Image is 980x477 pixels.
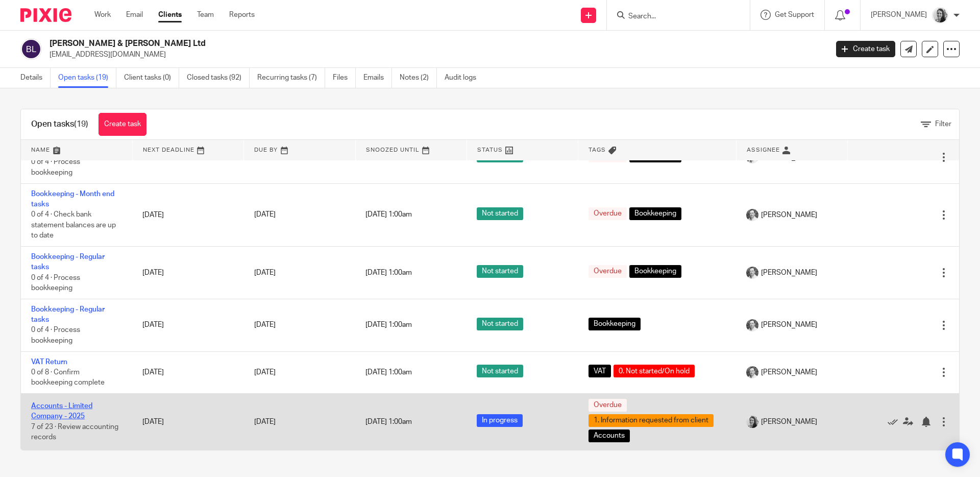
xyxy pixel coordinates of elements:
[477,414,523,427] span: In progress
[445,68,484,88] a: Audit logs
[589,207,627,220] span: Overdue
[477,365,523,377] span: Not started
[477,207,523,220] span: Not started
[888,417,903,427] a: Mark as done
[31,253,105,271] a: Bookkeeping - Regular tasks
[629,265,681,278] span: Bookkeeping
[365,211,412,219] span: [DATE] 1:00am
[99,113,146,136] a: Create task
[197,10,214,20] a: Team
[254,269,276,276] span: [DATE]
[935,121,951,128] span: Filter
[365,269,412,276] span: [DATE] 1:00am
[74,120,88,128] span: (19)
[31,423,118,441] span: 7 of 23 · Review accounting records
[400,68,437,88] a: Notes (2)
[254,322,276,329] span: [DATE]
[31,211,116,239] span: 0 of 4 · Check bank statement balances are up to date
[477,147,503,153] span: Status
[629,207,681,220] span: Bookkeeping
[589,365,611,377] span: VAT
[836,41,895,57] a: Create task
[761,268,817,278] span: [PERSON_NAME]
[589,430,630,442] span: Accounts
[50,38,667,49] h2: [PERSON_NAME] & [PERSON_NAME] Ltd
[366,147,420,153] span: Snoozed Until
[31,119,88,130] h1: Open tasks
[187,68,250,88] a: Closed tasks (92)
[31,327,80,345] span: 0 of 4 · Process bookkeeping
[365,418,412,425] span: [DATE] 1:00am
[589,147,606,153] span: Tags
[589,265,627,278] span: Overdue
[365,322,412,329] span: [DATE] 1:00am
[871,10,927,20] p: [PERSON_NAME]
[775,11,814,18] span: Get Support
[746,267,758,279] img: Rod%202%20Small.jpg
[761,417,817,427] span: [PERSON_NAME]
[746,209,758,221] img: Rod%202%20Small.jpg
[746,319,758,331] img: Rod%202%20Small.jpg
[589,414,714,427] span: 1. Information requested from client
[589,399,627,412] span: Overdue
[254,418,276,425] span: [DATE]
[229,10,255,20] a: Reports
[20,8,71,22] img: Pixie
[58,68,116,88] a: Open tasks (19)
[614,365,695,377] span: 0. Not started/On hold
[477,318,523,330] span: Not started
[126,10,143,20] a: Email
[132,393,243,450] td: [DATE]
[477,265,523,278] span: Not started
[31,274,80,292] span: 0 of 4 · Process bookkeeping
[31,402,92,420] a: Accounts - Limited Company - 2025
[94,10,111,20] a: Work
[746,366,758,378] img: Rod%202%20Small.jpg
[746,416,758,428] img: IMG-0056.JPG
[254,211,276,219] span: [DATE]
[761,367,817,377] span: [PERSON_NAME]
[31,190,114,208] a: Bookkeeping - Month end tasks
[31,369,105,387] span: 0 of 8 · Confirm bookkeeping complete
[254,369,276,376] span: [DATE]
[132,351,243,393] td: [DATE]
[363,68,392,88] a: Emails
[31,359,67,366] a: VAT Return
[31,306,105,323] a: Bookkeeping - Regular tasks
[20,38,42,60] img: svg%3E
[257,68,325,88] a: Recurring tasks (7)
[124,68,179,88] a: Client tasks (0)
[132,246,243,299] td: [DATE]
[761,320,817,330] span: [PERSON_NAME]
[761,210,817,220] span: [PERSON_NAME]
[20,68,51,88] a: Details
[365,369,412,376] span: [DATE] 1:00am
[365,154,412,161] span: [DATE] 1:00am
[589,318,641,330] span: Bookkeeping
[50,50,821,60] p: [EMAIL_ADDRESS][DOMAIN_NAME]
[254,154,276,161] span: [DATE]
[132,299,243,351] td: [DATE]
[158,10,182,20] a: Clients
[132,183,243,246] td: [DATE]
[932,7,948,23] img: IMG-0056.JPG
[333,68,356,88] a: Files
[627,12,719,21] input: Search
